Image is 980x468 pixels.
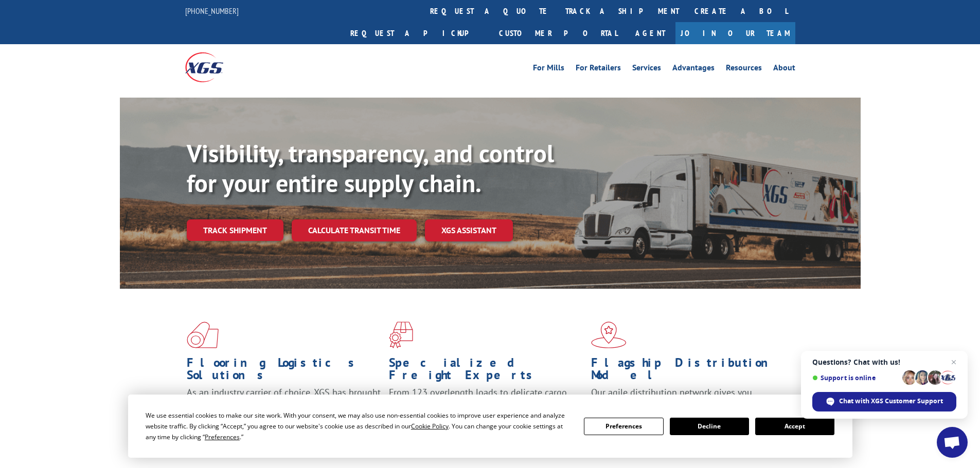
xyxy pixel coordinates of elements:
a: Join Our Team [675,22,795,44]
span: Support is online [812,374,899,382]
div: Cookie Consent Prompt [128,395,852,458]
div: Chat with XGS Customer Support [812,392,956,411]
a: Customer Portal [491,22,625,44]
img: xgs-icon-total-supply-chain-intelligence-red [187,322,219,348]
div: We use essential cookies to make our site work. With your consent, we may also use non-essential ... [146,410,572,442]
button: Decline [670,418,749,435]
span: Questions? Chat with us! [812,358,956,366]
h1: Specialized Freight Experts [389,357,583,386]
a: Resources [726,64,762,75]
b: Visibility, transparency, and control for your entire supply chain. [187,137,554,199]
a: Services [632,64,661,75]
span: Our agile distribution network gives you nationwide inventory management on demand. [591,386,780,410]
span: Chat with XGS Customer Support [839,397,943,406]
img: xgs-icon-flagship-distribution-model-red [591,322,627,348]
a: Track shipment [187,219,283,241]
span: Cookie Policy [411,422,449,430]
a: Advantages [672,64,715,75]
h1: Flagship Distribution Model [591,357,786,386]
a: Calculate transit time [292,219,417,241]
button: Preferences [584,418,663,435]
span: Preferences [205,433,240,441]
a: Agent [625,22,675,44]
img: xgs-icon-focused-on-flooring-red [389,322,413,348]
a: [PHONE_NUMBER] [185,6,239,16]
button: Accept [755,418,834,435]
span: As an industry carrier of choice, XGS has brought innovation and dedication to flooring logistics... [187,386,381,423]
a: About [773,64,795,75]
div: Open chat [937,427,968,458]
h1: Flooring Logistics Solutions [187,357,381,386]
span: Close chat [948,356,960,368]
a: Request a pickup [343,22,491,44]
a: For Mills [533,64,564,75]
a: For Retailers [576,64,621,75]
a: XGS ASSISTANT [425,219,513,241]
p: From 123 overlength loads to delicate cargo, our experienced staff knows the best way to move you... [389,386,583,432]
